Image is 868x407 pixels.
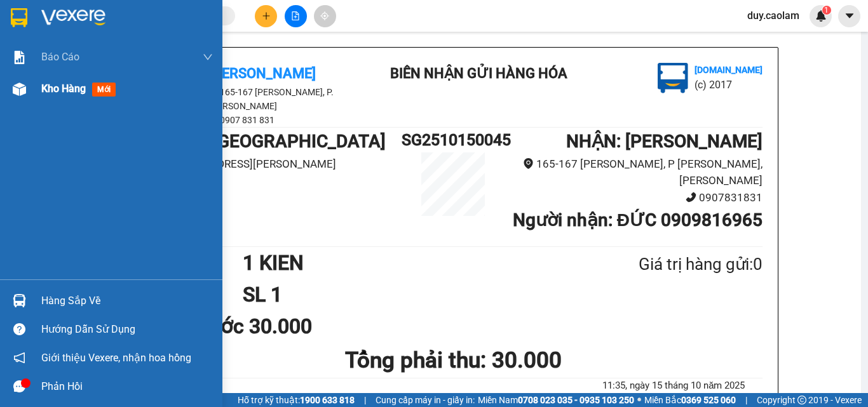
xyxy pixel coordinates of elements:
[138,16,168,46] img: logo.jpg
[13,380,25,392] span: message
[209,65,316,81] b: [PERSON_NAME]
[82,18,122,122] b: BIÊN NHẬN GỬI HÀNG HÓA
[513,210,763,230] b: Người nhận : ĐỨC 0909816965
[658,63,688,93] img: logo.jpg
[838,5,860,27] button: caret-down
[390,65,567,81] b: BIÊN NHẬN GỬI HÀNG HÓA
[238,393,355,407] span: Hỗ trợ kỹ thuật:
[737,8,810,23] span: duy.caolam
[255,5,277,27] button: plus
[41,83,86,95] span: Kho hàng
[822,6,831,15] sup: 1
[107,60,175,76] li: (c) 2017
[300,395,355,405] strong: 1900 633 818
[243,279,577,310] h1: SL 1
[11,8,27,27] img: logo-vxr
[402,128,505,152] h1: SG2510150045
[107,48,175,58] b: [DOMAIN_NAME]
[203,52,213,62] span: down
[41,291,213,310] div: Hàng sắp về
[797,396,806,404] span: copyright
[41,49,79,65] span: Báo cáo
[523,158,534,169] span: environment
[13,323,25,335] span: question-circle
[144,172,402,189] li: 0903711411
[262,11,271,20] span: plus
[844,10,855,22] span: caret-down
[144,131,386,152] b: GỬI : VP [GEOGRAPHIC_DATA]
[92,83,116,97] span: mới
[478,393,634,407] span: Miền Nam
[41,377,213,396] div: Phản hồi
[505,156,763,189] li: 165-167 [PERSON_NAME], P [PERSON_NAME], [PERSON_NAME]
[376,393,475,407] span: Cung cấp máy in - giấy in:
[637,397,641,403] span: ⚪️
[824,6,829,15] span: 1
[144,343,763,378] h1: Tổng phải thu: 30.000
[320,11,329,20] span: aim
[13,51,26,64] img: solution-icon
[566,131,763,152] b: NHẬN : [PERSON_NAME]
[518,395,634,405] strong: 0708 023 035 - 0935 103 250
[144,85,372,113] li: 165-167 [PERSON_NAME], P. [PERSON_NAME]
[577,251,763,277] div: Giá trị hàng gửi: 0
[144,156,402,173] li: [STREET_ADDRESS][PERSON_NAME]
[13,83,26,96] img: warehouse-icon
[681,395,736,405] strong: 0369 525 060
[285,5,307,27] button: file-add
[686,192,696,203] span: phone
[41,320,213,339] div: Hướng dẫn sử dụng
[291,11,300,20] span: file-add
[13,352,25,364] span: notification
[695,65,763,75] b: [DOMAIN_NAME]
[695,77,763,93] li: (c) 2017
[144,113,372,127] li: 0907 831 831
[644,393,736,407] span: Miền Bắc
[243,247,577,279] h1: 1 KIEN
[314,5,336,27] button: aim
[745,393,747,407] span: |
[144,310,348,342] div: Chưa cước 30.000
[585,378,763,394] li: 11:35, ngày 15 tháng 10 năm 2025
[16,82,72,142] b: [PERSON_NAME]
[364,393,366,407] span: |
[815,10,827,22] img: icon-new-feature
[13,294,26,307] img: warehouse-icon
[505,189,763,206] li: 0907831831
[41,350,191,366] span: Giới thiệu Vexere, nhận hoa hồng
